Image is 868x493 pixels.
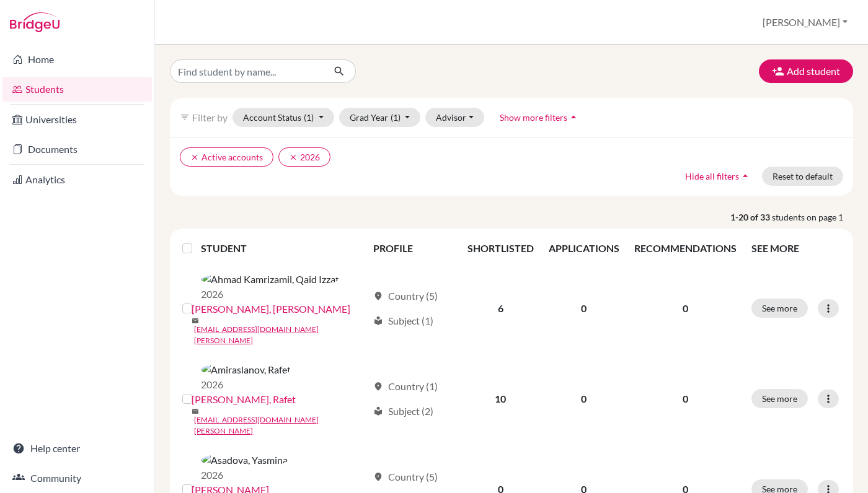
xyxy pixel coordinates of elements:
button: Add student [759,59,853,83]
span: local_library [373,316,383,326]
a: Documents [2,137,152,162]
button: Show more filtersarrow_drop_up [489,108,590,127]
th: STUDENT [201,233,365,263]
td: 6 [460,263,541,354]
p: 0 [634,301,737,316]
img: Bridge-U [10,12,60,32]
a: Community [2,466,152,491]
button: [PERSON_NAME] [757,11,853,34]
a: Home [2,47,152,72]
button: Account Status(1) [232,108,334,127]
span: local_library [373,406,383,416]
input: Find student by name... [170,59,324,83]
button: Grad Year(1) [339,108,421,127]
td: 10 [460,354,541,444]
a: Students [2,77,152,102]
p: 2026 [201,377,291,392]
i: arrow_drop_up [567,111,580,123]
i: arrow_drop_up [739,170,751,182]
button: See more [751,389,808,408]
span: location_on [373,382,383,391]
th: SEE MORE [744,233,848,263]
div: Subject (2) [373,404,433,419]
a: [EMAIL_ADDRESS][DOMAIN_NAME][PERSON_NAME] [194,414,367,437]
td: 0 [541,263,627,354]
span: Hide all filters [685,171,739,181]
th: PROFILE [366,233,460,263]
button: clearActive accounts [180,147,273,167]
img: Amiraslanov, Rafet [201,362,291,377]
a: [EMAIL_ADDRESS][DOMAIN_NAME][PERSON_NAME] [194,324,367,346]
th: APPLICATIONS [541,233,627,263]
button: clear2026 [278,147,330,167]
span: mail [192,408,199,415]
a: Analytics [2,167,152,192]
strong: 1-20 of 33 [730,211,772,224]
p: 0 [634,391,737,406]
span: location_on [373,472,383,482]
span: location_on [373,291,383,301]
th: SHORTLISTED [460,233,541,263]
button: Advisor [425,108,484,127]
i: clear [190,153,199,162]
i: clear [289,153,298,162]
div: Country (5) [373,289,438,303]
span: Show more filters [500,112,567,123]
button: Reset to default [762,167,843,186]
div: Country (5) [373,469,438,484]
div: Subject (1) [373,313,433,328]
button: See more [751,299,808,318]
button: Hide all filtersarrow_drop_up [675,167,762,186]
th: RECOMMENDATIONS [627,233,744,263]
p: 2026 [201,468,288,482]
span: Filter by [192,111,228,123]
i: filter_list [180,112,190,122]
p: 2026 [201,287,339,302]
a: Universities [2,107,152,132]
span: (1) [391,112,401,123]
a: [PERSON_NAME], [PERSON_NAME] [192,302,350,316]
div: Country (1) [373,379,438,394]
img: Asadova, Yasmina [201,453,288,468]
img: Ahmad Kamrizamil, Qaid Izzat [201,272,339,287]
td: 0 [541,354,627,444]
span: mail [192,317,199,325]
span: students on page 1 [772,211,853,224]
a: [PERSON_NAME], Rafet [192,392,296,407]
a: Help center [2,436,152,461]
span: (1) [304,112,314,123]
